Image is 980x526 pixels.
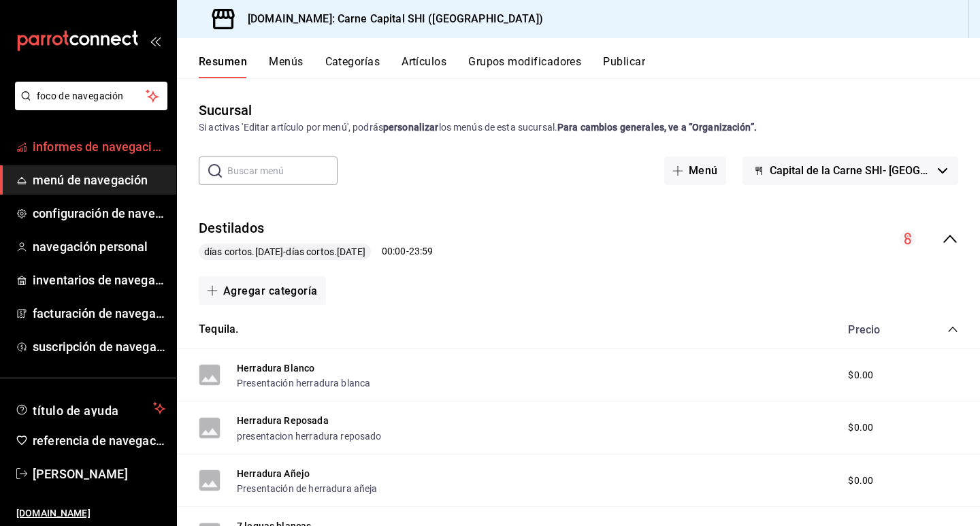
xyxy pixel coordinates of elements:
[199,276,326,305] button: Agregar categoría
[557,122,757,133] font: Para cambios generales, ve a “Organización”.
[150,35,161,46] button: abrir_cajón_menú
[33,433,173,448] font: referencia de navegación
[689,164,718,177] font: Menú
[664,157,726,185] button: Menú
[199,321,238,337] button: Tequila.
[33,240,148,254] font: navegación personal
[237,416,329,427] font: Herradura Reposada
[199,54,980,78] div: pestañas de navegación
[237,481,378,496] button: Presentación de herradura añeja
[10,99,167,113] a: foco de navegación
[237,465,310,480] button: Herradura Añejo
[402,55,446,68] font: Artículos
[848,369,873,380] font: $0.00
[409,246,434,257] font: 23:59
[16,508,91,519] font: [DOMAIN_NAME]
[237,360,314,375] button: Herradura Blanco
[237,375,370,390] button: Presentación herradura blanca
[37,91,124,101] font: foco de navegación
[33,139,166,154] font: informes de navegación
[15,82,167,110] button: foco de navegación
[848,475,873,486] font: $0.00
[848,422,873,433] font: $0.00
[237,413,329,428] button: Herradura Reposada
[237,428,382,443] button: presentacion herradura reposado
[603,55,645,68] font: Publicar
[439,122,558,133] font: los menús de esta sucursal.
[199,55,247,68] font: Resumen
[199,218,264,239] button: Destilados
[383,122,439,133] font: personalizar
[237,378,370,389] font: Presentación herradura blanca
[199,122,383,133] font: Si activas 'Editar artículo por menú', podrás
[237,483,378,494] font: Presentación de herradura añeja
[199,102,252,118] font: Sucursal
[33,173,148,187] font: menú de navegación
[204,246,365,257] font: días cortos.[DATE]-días cortos.[DATE]
[223,284,318,297] font: Agregar categoría
[33,306,179,320] font: facturación de navegación
[325,55,380,68] font: Categorías
[848,323,880,336] font: Precio
[33,467,128,481] font: [PERSON_NAME]
[177,207,980,272] div: colapsar-fila-del-menú
[382,246,406,257] font: 00:00
[468,55,581,68] font: Grupos modificadores
[33,404,119,418] font: título de ayuda
[33,340,180,354] font: suscripción de navegación
[199,323,238,335] font: Tequila.
[237,431,382,442] font: presentacion herradura reposado
[33,206,193,220] font: configuración de navegación
[269,55,303,68] font: Menús
[406,246,409,257] font: -
[237,363,314,374] font: Herradura Blanco
[742,157,958,185] button: Capital de la Carne SHI- [GEOGRAPHIC_DATA]
[947,324,958,335] button: colapsar-categoría-fila
[199,220,264,237] font: Destilados
[237,468,310,479] font: Herradura Añejo
[248,12,543,25] font: [DOMAIN_NAME]: Carne Capital SHI ([GEOGRAPHIC_DATA])
[227,157,338,184] input: Buscar menú
[33,273,178,287] font: inventarios de navegación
